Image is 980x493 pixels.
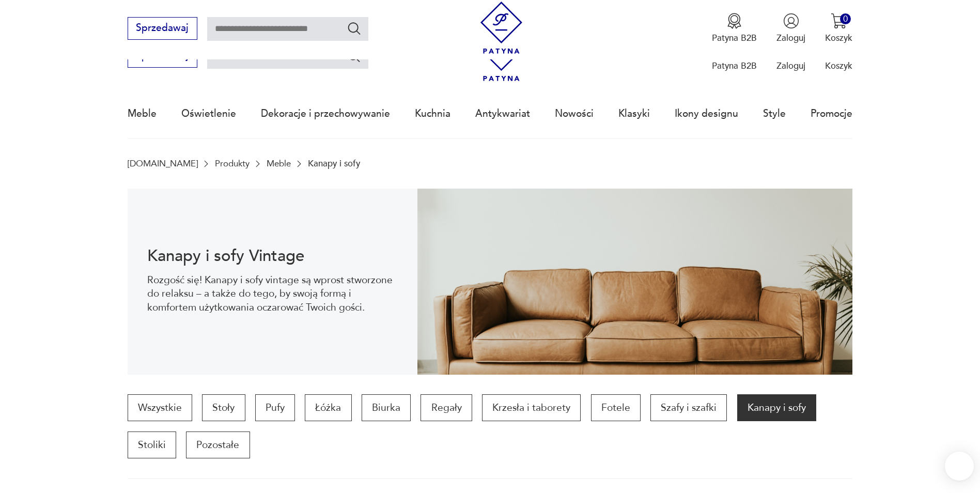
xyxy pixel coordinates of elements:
h1: Kanapy i sofy Vintage [147,249,398,264]
a: Dekoracje i przechowywanie [261,90,390,137]
a: Sprzedawaj [128,53,197,61]
img: Ikonka użytkownika [783,13,799,29]
button: Patyna B2B [712,13,757,44]
p: Patyna B2B [712,32,757,44]
p: Zaloguj [776,60,805,72]
a: Pozostałe [186,432,250,458]
p: Zaloguj [776,32,805,44]
a: Ikony designu [675,90,738,137]
a: Kanapy i sofy [737,394,816,421]
button: Zaloguj [776,13,805,44]
button: 0Koszyk [825,13,852,44]
a: Kuchnia [415,90,450,137]
a: Sprzedawaj [128,25,197,33]
img: Patyna - sklep z meblami i dekoracjami vintage [475,2,527,54]
a: Klasyki [618,90,650,137]
p: Koszyk [825,32,852,44]
a: Stoliki [128,432,176,458]
a: Pufy [255,394,295,421]
div: 0 [840,13,851,24]
a: Antykwariat [475,90,530,137]
a: Regały [421,394,472,421]
p: Rozgość się! Kanapy i sofy vintage są wprost stworzone do relaksu – a także do tego, by swoją for... [147,273,398,314]
a: Meble [128,90,157,137]
a: Wszystkie [128,394,192,421]
img: Ikona koszyka [831,13,847,29]
p: Koszyk [825,60,852,72]
img: 4dcd11543b3b691785adeaf032051535.jpg [417,189,852,375]
a: Szafy i szafki [650,394,727,421]
a: Promocje [811,90,852,137]
a: [DOMAIN_NAME] [128,159,198,168]
a: Meble [267,159,291,168]
p: Kanapy i sofy [308,159,360,168]
a: Fotele [591,394,641,421]
iframe: Smartsupp widget button [945,452,974,481]
a: Biurka [362,394,411,421]
a: Stoły [202,394,245,421]
a: Nowości [555,90,594,137]
a: Krzesła i taborety [482,394,581,421]
p: Patyna B2B [712,60,757,72]
a: Style [763,90,786,137]
img: Ikona medalu [726,13,742,29]
button: Szukaj [347,21,362,36]
button: Szukaj [347,49,362,64]
a: Oświetlenie [181,90,236,137]
button: Sprzedawaj [128,17,197,40]
a: Produkty [215,159,250,168]
a: Łóżka [305,394,351,421]
a: Ikona medaluPatyna B2B [712,13,757,44]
